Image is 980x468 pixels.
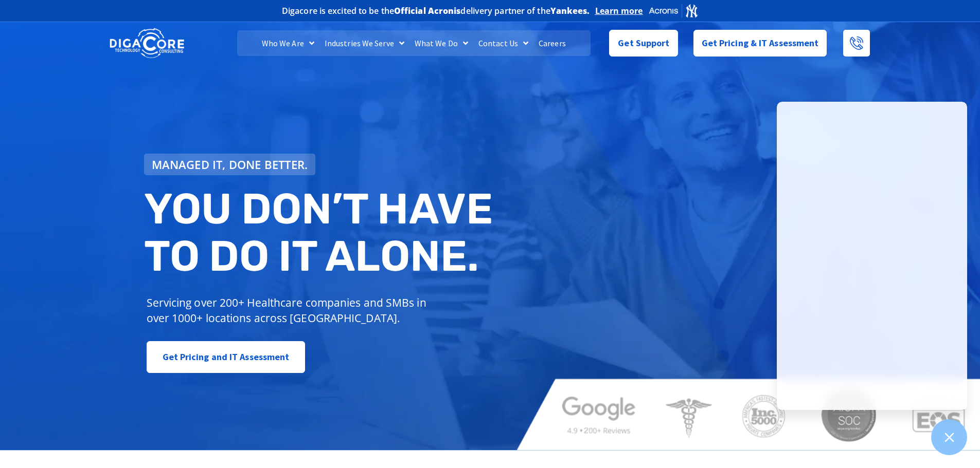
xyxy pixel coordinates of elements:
[237,30,590,56] nav: Menu
[110,27,184,60] img: DigaCore Technology Consulting
[163,347,290,367] span: Get Pricing and IT Assessment
[147,341,306,373] a: Get Pricing and IT Assessment
[550,5,590,16] b: Yankees.
[394,5,461,16] b: Official Acronis
[282,7,590,15] h2: Digacore is excited to be the delivery partner of the
[319,30,409,56] a: Industries We Serve
[144,185,498,279] h2: You don’t have to do IT alone.
[473,30,533,56] a: Contact Us
[595,6,643,16] a: Learn more
[533,30,571,56] a: Careers
[693,30,827,57] a: Get Pricing & IT Assessment
[618,33,669,53] span: Get Support
[609,30,678,57] a: Get Support
[409,30,473,56] a: What We Do
[147,295,434,326] p: Servicing over 200+ Healthcare companies and SMBs in over 1000+ locations across [GEOGRAPHIC_DATA].
[152,159,308,170] span: Managed IT, done better.
[648,3,699,18] img: Acronis
[702,33,819,53] span: Get Pricing & IT Assessment
[777,102,967,410] iframe: Chatgenie Messenger
[144,154,316,175] a: Managed IT, done better.
[257,30,319,56] a: Who We Are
